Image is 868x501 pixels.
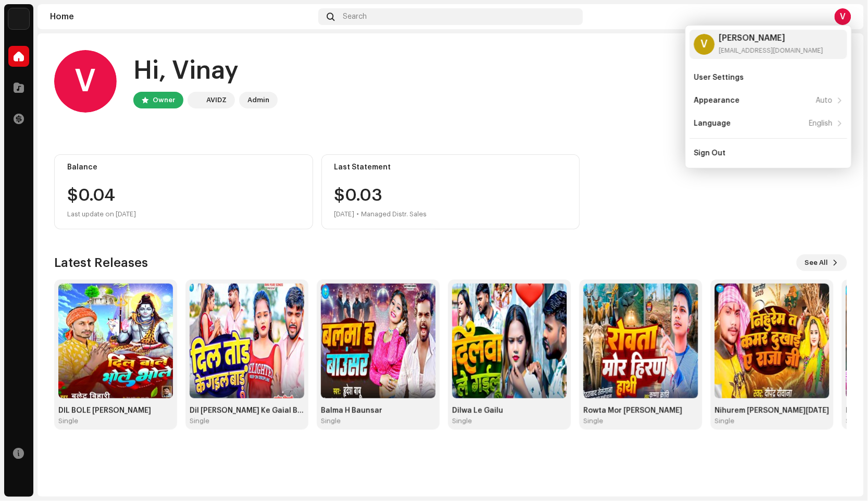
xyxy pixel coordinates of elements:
re-m-nav-item: User Settings [690,67,847,88]
div: Balance [67,163,300,172]
img: c01c63a0-e123-4099-b415-dcab0e02c427 [715,284,829,398]
div: Hi, Vinay [133,54,278,88]
img: 10d72f0b-d06a-424f-aeaa-9c9f537e57b6 [8,8,29,29]
div: Single [846,417,866,425]
span: See All [805,252,828,273]
img: c7f50f3e-529f-4d57-9305-9a10d611c3b8 [321,284,436,398]
div: V [835,8,851,25]
re-m-nav-item: Sign Out [690,143,847,164]
re-o-card-value: Last Statement [321,154,580,229]
button: See All [797,254,847,271]
div: AVIDZ [206,94,227,106]
img: 10d72f0b-d06a-424f-aeaa-9c9f537e57b6 [190,94,202,106]
div: Admin [247,94,269,106]
div: Last update on [DATE] [67,208,300,221]
div: Dilwa Le Gailu [452,407,567,415]
div: V [694,34,715,55]
div: Last Statement [334,163,567,172]
div: Nihurem [PERSON_NAME][DATE] [715,407,829,415]
div: Balma H Baunsar [321,407,436,415]
div: • [357,208,359,221]
div: Home [50,13,314,21]
span: Search [343,13,367,21]
div: Single [190,417,209,425]
img: dd8843f2-0232-4ac2-a686-583a19c1bdf1 [584,284,698,398]
div: User Settings [694,74,744,82]
re-o-card-value: Balance [54,154,313,229]
div: Single [584,417,603,425]
div: V [54,50,117,113]
div: Managed Distr. Sales [362,208,427,221]
div: [PERSON_NAME] [719,34,823,42]
div: Owner [153,94,175,106]
div: Language [694,119,731,128]
re-m-nav-item: Appearance [690,90,847,111]
div: Single [321,417,341,425]
img: e3476166-d87c-45be-bcce-7cb51f8334ba [58,284,173,398]
div: Sign Out [694,149,726,157]
img: 31ffad30-bc7e-484a-8e2a-e798459ae961 [452,284,567,398]
h3: Latest Releases [54,254,148,271]
div: DIL BOLE [PERSON_NAME] [58,407,173,415]
div: Appearance [694,96,740,105]
div: Single [452,417,472,425]
img: 3b481b5b-df6e-4697-8272-dd452636fc77 [190,284,304,398]
div: Rowta Mor [PERSON_NAME] [584,407,698,415]
div: Single [715,417,735,425]
div: [EMAIL_ADDRESS][DOMAIN_NAME] [719,46,823,55]
div: Auto [816,96,833,105]
div: English [809,119,833,128]
div: Dil [PERSON_NAME] Ke Gaial Badu [190,407,304,415]
div: [DATE] [334,208,355,221]
div: Single [58,417,78,425]
re-m-nav-item: Language [690,113,847,134]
